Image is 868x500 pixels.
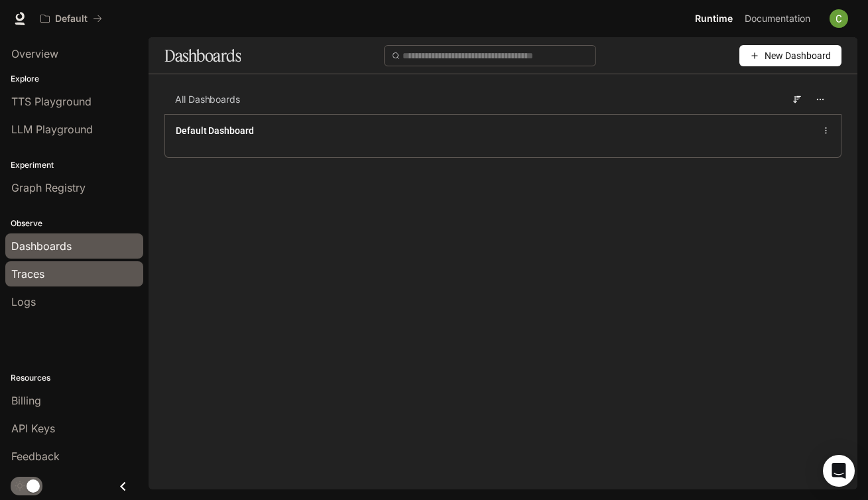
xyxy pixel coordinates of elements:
[175,93,240,106] span: All Dashboards
[55,13,88,25] p: Default
[826,5,852,32] button: User avatar
[739,45,841,66] button: New Dashboard
[164,42,241,69] h1: Dashboards
[690,5,738,32] a: Runtime
[739,5,820,32] a: Documentation
[823,455,855,487] div: Open Intercom Messenger
[34,5,108,32] button: All workspaces
[765,48,831,63] span: New Dashboard
[830,9,848,28] img: User avatar
[695,11,733,27] span: Runtime
[176,124,254,137] a: Default Dashboard
[745,11,810,27] span: Documentation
